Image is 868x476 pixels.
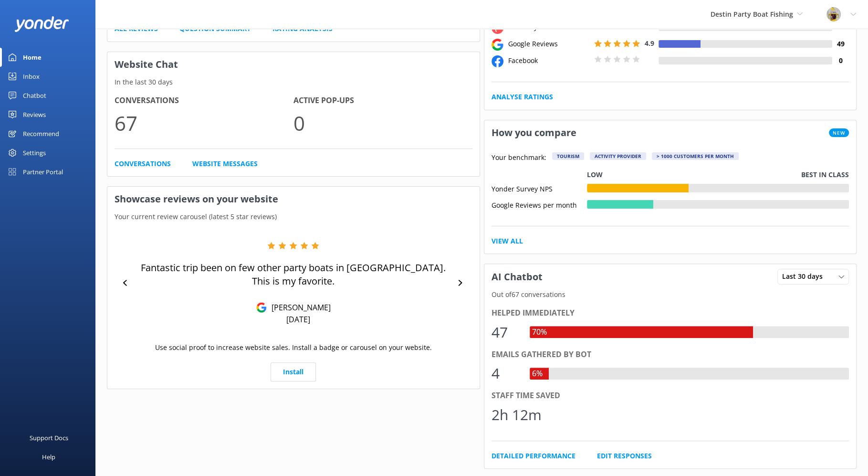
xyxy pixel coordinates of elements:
p: Your benchmark: [492,152,546,164]
p: [PERSON_NAME] [267,302,331,313]
span: Last 30 days [782,271,828,282]
div: Home [23,48,42,67]
a: Edit Responses [597,451,652,461]
a: Analyse Ratings [492,92,553,102]
h3: Showcase reviews on your website [107,187,480,212]
div: Help [42,447,55,466]
div: Recommend [23,124,59,143]
div: Google Reviews [506,39,592,49]
div: Reviews [23,105,46,124]
div: Chatbot [23,86,46,105]
h3: How you compare [484,120,584,145]
p: Your current review carousel (latest 5 star reviews) [107,212,480,222]
p: [DATE] [286,314,310,325]
p: Best in class [801,169,849,180]
h4: Active Pop-ups [293,95,472,107]
div: > 1000 customers per month [652,152,739,160]
div: Settings [23,143,46,162]
img: Google Reviews [256,302,267,313]
p: Low [587,169,603,180]
img: yonder-white-logo.png [14,16,69,32]
a: Website Messages [192,159,258,169]
div: Facebook [506,55,592,66]
div: Support Docs [30,428,68,447]
h3: Website Chat [107,52,480,77]
div: Tourism [552,152,584,160]
h4: 49 [832,39,849,49]
a: View All [492,236,523,246]
div: 70% [530,326,549,338]
div: 47 [492,321,520,344]
a: Conversations [115,159,171,169]
h4: 0 [832,55,849,66]
span: Destin Party Boat Fishing [711,10,793,19]
div: Activity Provider [590,152,646,160]
span: New [829,128,849,137]
h3: AI Chatbot [484,264,550,289]
span: 4.9 [645,39,654,48]
p: Use social proof to increase website sales. Install a badge or carousel on your website. [155,342,432,353]
div: 6% [530,368,545,380]
div: Helped immediately [492,307,849,319]
p: Fantastic trip been on few other party boats in [GEOGRAPHIC_DATA]. This is my favorite. [134,261,453,288]
p: In the last 30 days [107,77,480,87]
p: Out of 67 conversations [484,289,857,300]
div: Inbox [23,67,40,86]
div: Yonder Survey NPS [492,184,587,192]
div: Partner Portal [23,162,63,181]
p: 0 [293,107,472,139]
a: Detailed Performance [492,451,575,461]
div: Emails gathered by bot [492,349,849,361]
div: 4 [492,362,520,385]
a: Install [271,362,316,381]
div: Staff time saved [492,390,849,402]
div: Google Reviews per month [492,200,587,209]
img: 250-1665017868.jpg [826,7,841,21]
h4: Conversations [115,95,293,107]
p: 67 [115,107,293,139]
div: 2h 12m [492,403,542,426]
